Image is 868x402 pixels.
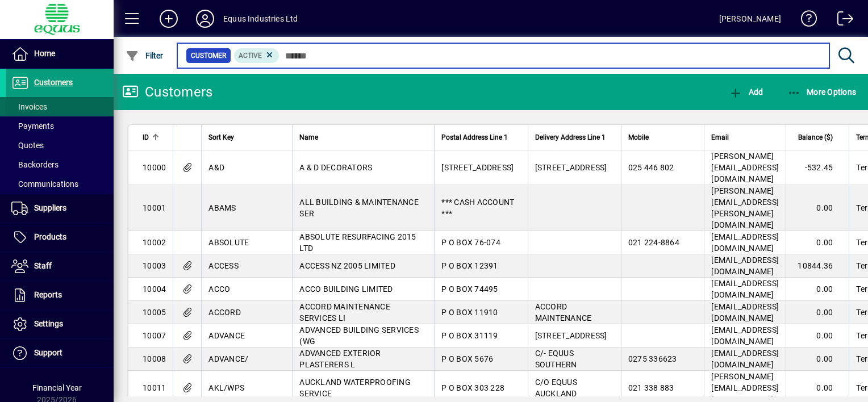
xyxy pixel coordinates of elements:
[143,131,149,144] span: ID
[143,331,166,340] span: 10007
[143,308,166,317] span: 10005
[711,131,779,144] div: Email
[792,2,817,39] a: Knowledge Base
[191,50,226,61] span: Customer
[299,232,416,253] span: ABSOLUTE RESURFACING 2015 LTD
[6,97,114,116] a: Invoices
[143,383,166,392] span: 10011
[34,290,62,299] span: Reports
[143,163,166,172] span: 10000
[6,310,114,338] a: Settings
[34,319,63,328] span: Settings
[143,238,166,247] span: 10002
[441,131,508,144] span: Postal Address Line 1
[535,163,607,172] span: [STREET_ADDRESS]
[628,238,679,247] span: 021 224-8864
[143,131,166,144] div: ID
[6,223,114,252] a: Products
[441,261,498,270] span: P O BOX 12391
[786,301,849,324] td: 0.00
[6,252,114,280] a: Staff
[143,354,166,363] span: 10008
[786,347,849,371] td: 0.00
[187,9,223,29] button: Profile
[628,354,677,363] span: 0275 336623
[208,308,241,317] span: ACCORD
[299,325,419,346] span: ADVANCED BUILDING SERVICES (WG
[223,10,298,28] div: Equus Industries Ltd
[299,284,393,294] span: ACCO BUILDING LIMITED
[711,152,779,183] span: [PERSON_NAME][EMAIL_ADDRESS][DOMAIN_NAME]
[11,141,44,150] span: Quotes
[6,155,114,174] a: Backorders
[441,163,514,172] span: [STREET_ADDRESS]
[123,45,166,66] button: Filter
[299,163,372,172] span: A & D DECORATORS
[798,131,833,144] span: Balance ($)
[299,302,390,323] span: ACCORD MAINTENANCE SERVICES LI
[34,348,62,357] span: Support
[143,261,166,270] span: 10003
[6,339,114,367] a: Support
[299,261,395,270] span: ACCESS NZ 2005 LIMITED
[208,354,248,363] span: ADVANCE/
[126,51,164,60] span: Filter
[34,232,66,241] span: Products
[208,284,230,294] span: ACCO
[535,331,607,340] span: [STREET_ADDRESS]
[535,302,592,323] span: ACCORD MAINTENANCE
[34,203,66,212] span: Suppliers
[829,2,854,39] a: Logout
[6,40,114,68] a: Home
[299,131,427,144] div: Name
[11,179,78,189] span: Communications
[441,354,493,363] span: P O BOX 5676
[32,383,82,392] span: Financial Year
[299,349,381,369] span: ADVANCED EXTERIOR PLASTERERS L
[711,349,779,369] span: [EMAIL_ADDRESS][DOMAIN_NAME]
[711,232,779,253] span: [EMAIL_ADDRESS][DOMAIN_NAME]
[786,254,849,278] td: 10844.36
[628,383,674,392] span: 021 338 883
[441,383,504,392] span: P O BOX 303 228
[711,325,779,346] span: [EMAIL_ADDRESS][DOMAIN_NAME]
[786,150,849,185] td: -532.45
[6,174,114,194] a: Communications
[299,198,419,218] span: ALL BUILDING & MAINTENANCE SER
[729,87,763,97] span: Add
[711,302,779,323] span: [EMAIL_ADDRESS][DOMAIN_NAME]
[787,87,857,97] span: More Options
[784,82,859,102] button: More Options
[34,49,55,58] span: Home
[628,131,698,144] div: Mobile
[208,261,239,270] span: ACCESS
[122,83,212,101] div: Customers
[719,10,781,28] div: [PERSON_NAME]
[793,131,843,144] div: Balance ($)
[151,9,187,29] button: Add
[711,256,779,276] span: [EMAIL_ADDRESS][DOMAIN_NAME]
[711,186,779,229] span: [PERSON_NAME][EMAIL_ADDRESS][PERSON_NAME][DOMAIN_NAME]
[786,278,849,301] td: 0.00
[6,281,114,309] a: Reports
[6,194,114,223] a: Suppliers
[208,238,249,247] span: ABSOLUTE
[441,238,500,247] span: P O BOX 76-074
[143,284,166,294] span: 10004
[208,131,234,144] span: Sort Key
[299,378,411,398] span: AUCKLAND WATERPROOFING SERVICE
[726,82,766,102] button: Add
[234,48,279,63] mat-chip: Activation Status: Active
[239,52,262,60] span: Active
[34,261,52,270] span: Staff
[786,231,849,254] td: 0.00
[441,308,498,317] span: P O BOX 11910
[441,284,498,294] span: P O BOX 74495
[711,131,729,144] span: Email
[711,279,779,299] span: [EMAIL_ADDRESS][DOMAIN_NAME]
[208,331,245,340] span: ADVANCE
[11,160,59,169] span: Backorders
[299,131,318,144] span: Name
[535,378,577,398] span: C/O EQUUS AUCKLAND
[11,102,47,111] span: Invoices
